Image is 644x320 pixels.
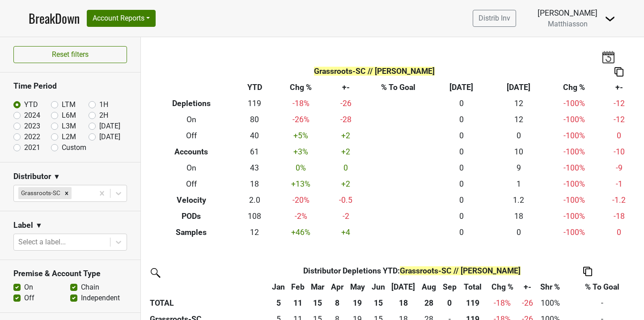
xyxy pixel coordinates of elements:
td: 40 [235,128,274,144]
span: Matthiasson [548,20,588,28]
div: Grassroots-SC [18,187,62,199]
td: 119 [235,96,274,112]
td: 0 [433,144,490,160]
button: Account Reports [87,10,156,27]
th: 15 [369,295,388,311]
th: 0 [440,295,460,311]
th: Chg % [547,80,601,96]
th: Depletions [148,96,235,112]
th: Velocity [148,192,235,208]
td: +46 % [274,224,328,240]
td: 0 [601,224,637,240]
td: +3 % [274,144,328,160]
td: -100 % [547,112,601,128]
td: -100 % [547,96,601,112]
td: -26 % [274,112,328,128]
span: ▼ [35,220,42,231]
td: -100 % [547,176,601,192]
td: -18 [601,208,637,224]
td: 12 [490,96,547,112]
td: -1.2 [601,192,637,208]
td: +2 [328,144,364,160]
img: Copy to clipboard [583,267,592,276]
td: 0 [328,160,364,176]
td: 9 [490,160,547,176]
td: 12 [490,112,547,128]
td: 61 [235,144,274,160]
label: [DATE] [99,132,120,142]
th: % To Goal [364,80,433,96]
label: 2022 [24,132,40,142]
td: +5 % [274,128,328,144]
h3: Time Period [13,81,127,91]
label: 2024 [24,110,40,121]
td: 0 [433,96,490,112]
th: Samples [148,224,235,240]
th: On [148,112,235,128]
td: -12 [601,112,637,128]
td: +13 % [274,176,328,192]
div: Remove Grassroots-SC [62,187,72,199]
td: 0 [433,208,490,224]
td: +2 [328,128,364,144]
td: -100 % [547,192,601,208]
th: +-: activate to sort column ascending [519,279,536,295]
th: % To Goal: activate to sort column ascending [565,279,640,295]
label: Independent [81,293,120,303]
td: +2 [328,176,364,192]
td: 0 [490,128,547,144]
td: 108 [235,208,274,224]
td: 0 [433,176,490,192]
td: -18 % [274,96,328,112]
th: Accounts [148,144,235,160]
span: Grassroots-SC // [PERSON_NAME] [400,266,521,275]
th: PODs [148,208,235,224]
td: -12 [601,96,637,112]
th: [DATE] [490,80,547,96]
td: 0 [433,160,490,176]
th: Shr %: activate to sort column ascending [536,279,564,295]
td: -10 [601,144,637,160]
td: - [565,295,640,311]
th: 18 [388,295,419,311]
label: LTM [62,99,76,110]
th: Feb: activate to sort column ascending [288,279,307,295]
h3: Label [13,221,33,230]
td: 0 [433,128,490,144]
td: 0 [433,224,490,240]
td: 1.2 [490,192,547,208]
td: -100 % [547,208,601,224]
img: Copy to clipboard [614,67,623,77]
td: 43 [235,160,274,176]
td: -26 [328,96,364,112]
td: +4 [328,224,364,240]
td: 0 [490,224,547,240]
img: filter [148,265,162,279]
td: -9 [601,160,637,176]
img: Dropdown Menu [605,13,615,24]
td: 18 [490,208,547,224]
h3: Premise & Account Type [13,269,127,278]
th: 19 [347,295,369,311]
label: 1H [99,99,108,110]
th: Off [148,128,235,144]
th: 119 [460,295,486,311]
td: 2.0 [235,192,274,208]
td: -1 [601,176,637,192]
th: Jun: activate to sort column ascending [369,279,388,295]
label: 2H [99,110,108,121]
th: Total: activate to sort column ascending [460,279,486,295]
a: BreakDown [29,9,80,28]
th: +- [601,80,637,96]
img: last_updated_date [602,51,615,63]
td: 12 [235,224,274,240]
th: 28 [419,295,440,311]
td: -2 [328,208,364,224]
td: 0 [601,128,637,144]
span: ▼ [53,171,60,182]
th: Aug: activate to sort column ascending [419,279,440,295]
th: [DATE] [433,80,490,96]
td: -100 % [547,128,601,144]
th: +- [328,80,364,96]
td: 80 [235,112,274,128]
